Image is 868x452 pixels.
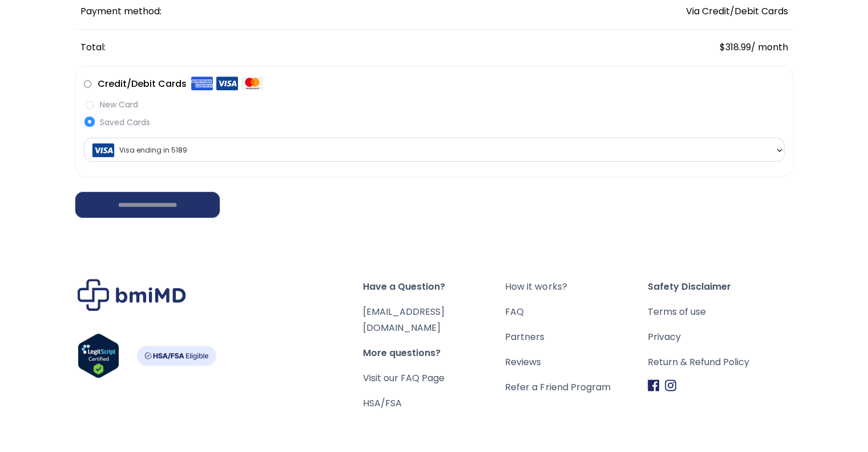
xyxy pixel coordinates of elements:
[505,304,648,320] a: FAQ
[78,333,119,378] img: Verify Approval for www.bmimd.com
[505,354,648,370] a: Reviews
[720,41,725,54] span: $
[363,305,445,334] a: [EMAIL_ADDRESS][DOMAIN_NAME]
[665,379,676,391] img: Instagram
[216,76,238,91] img: Visa
[720,41,751,54] span: 318.99
[648,379,659,391] img: Facebook
[363,397,402,410] a: HSA/FSA
[505,329,648,345] a: Partners
[648,304,790,320] a: Terms of use
[78,279,186,310] img: Brand Logo
[84,99,785,111] label: New Card
[78,333,119,383] a: Verify LegitScript Approval for www.bmimd.com
[505,379,648,395] a: Refer a Friend Program
[241,76,263,91] img: Mastercard
[363,279,506,295] span: Have a Question?
[136,346,216,366] img: HSA-FSA
[648,329,790,345] a: Privacy
[75,30,594,65] th: Total:
[98,75,263,93] label: Credit/Debit Cards
[191,76,213,91] img: Amex
[87,138,781,162] span: Visa ending in 5189
[84,138,785,162] span: Visa ending in 5189
[84,117,785,129] label: Saved Cards
[363,371,445,385] a: Visit our FAQ Page
[505,279,648,295] a: How it works?
[648,279,790,295] span: Safety Disclaimer
[594,30,794,65] td: / month
[648,354,790,370] a: Return & Refund Policy
[363,345,506,361] span: More questions?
